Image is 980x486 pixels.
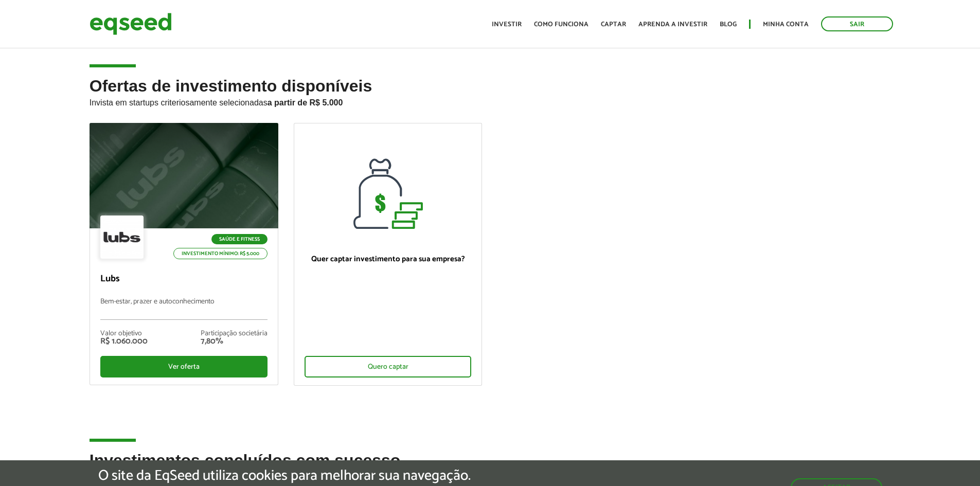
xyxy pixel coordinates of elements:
div: Quero captar [305,356,472,377]
div: Valor objetivo [100,330,148,337]
div: Ver oferta [100,356,268,377]
h5: O site da EqSeed utiliza cookies para melhorar sua navegação. [98,468,471,484]
div: 7,80% [201,337,268,346]
strong: a partir de R$ 5.000 [268,98,343,107]
p: Bem-estar, prazer e autoconhecimento [100,298,268,320]
a: Investir [492,21,522,28]
a: Saúde e Fitness Investimento mínimo: R$ 5.000 Lubs Bem-estar, prazer e autoconhecimento Valor obj... [90,123,278,385]
p: Quer captar investimento para sua empresa? [305,255,472,264]
p: Saúde e Fitness [211,234,268,244]
h2: Investimentos concluídos com sucesso [90,452,891,485]
a: Quer captar investimento para sua empresa? Quero captar [294,123,483,386]
a: Aprenda a investir [638,21,707,28]
a: Captar [601,21,626,28]
div: Participação societária [201,330,268,337]
img: EqSeed [90,10,172,38]
h2: Ofertas de investimento disponíveis [90,77,891,123]
p: Lubs [100,274,268,285]
div: R$ 1.060.000 [100,337,148,346]
a: Minha conta [763,21,809,28]
a: Blog [720,21,737,28]
a: Como funciona [534,21,589,28]
p: Investimento mínimo: R$ 5.000 [173,248,268,259]
a: Sair [821,16,893,31]
p: Invista em startups criteriosamente selecionadas [90,95,891,107]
